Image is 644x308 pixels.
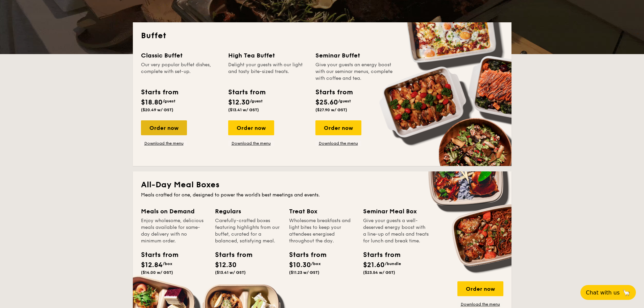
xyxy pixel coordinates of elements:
h2: Buffet [141,30,503,41]
span: ($20.49 w/ GST) [141,108,173,112]
div: Wholesome breakfasts and light bites to keep your attendees energised throughout the day. [289,217,355,244]
div: Starts from [228,87,265,97]
div: Our very popular buffet dishes, complete with set-up. [141,62,220,82]
span: /bundle [385,261,401,266]
h2: All-Day Meal Boxes [141,180,503,190]
div: Enjoy wholesome, delicious meals available for same-day delivery with no minimum order. [141,217,207,244]
div: Treat Box [289,207,355,216]
div: Starts from [215,250,245,260]
span: ($14.00 w/ GST) [141,270,173,275]
span: $18.80 [141,98,163,106]
span: /box [163,261,172,266]
span: $10.30 [289,261,311,269]
div: Delight your guests with our light and tasty bite-sized treats. [228,62,307,82]
div: Order now [457,281,503,296]
span: $25.60 [315,98,338,106]
span: ($13.41 w/ GST) [228,108,259,112]
div: Meals crafted for one, designed to power the world's best meetings and events. [141,192,503,198]
a: Download the menu [141,141,187,146]
div: Starts from [289,250,319,260]
a: Download the menu [457,302,503,307]
span: $12.30 [228,98,250,106]
div: Starts from [363,250,393,260]
span: $12.30 [215,261,237,269]
span: ($11.23 w/ GST) [289,270,319,275]
span: $12.84 [141,261,163,269]
div: High Tea Buffet [228,51,307,60]
div: Starts from [141,250,171,260]
span: $21.60 [363,261,385,269]
div: Seminar Meal Box [363,207,429,216]
span: /box [311,261,321,266]
div: Starts from [315,87,352,97]
a: Download the menu [228,141,274,146]
div: Order now [315,120,361,135]
div: Seminar Buffet [315,51,395,60]
span: /guest [338,99,351,103]
div: Order now [141,120,187,135]
span: ($23.54 w/ GST) [363,270,395,275]
div: Carefully-crafted boxes featuring highlights from our buffet, curated for a balanced, satisfying ... [215,217,281,244]
div: Give your guests an energy boost with our seminar menus, complete with coffee and tea. [315,62,395,82]
span: ($27.90 w/ GST) [315,108,347,112]
span: Chat with us [586,289,620,296]
span: ($13.41 w/ GST) [215,270,246,275]
div: Starts from [141,87,178,97]
div: Give your guests a well-deserved energy boost with a line-up of meals and treats for lunch and br... [363,217,429,244]
button: Chat with us🦙 [580,285,636,300]
div: Regulars [215,207,281,216]
span: /guest [163,99,175,103]
a: Download the menu [315,141,361,146]
span: 🦙 [622,289,630,297]
div: Order now [228,120,274,135]
span: /guest [250,99,263,103]
div: Classic Buffet [141,51,220,60]
div: Meals on Demand [141,207,207,216]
